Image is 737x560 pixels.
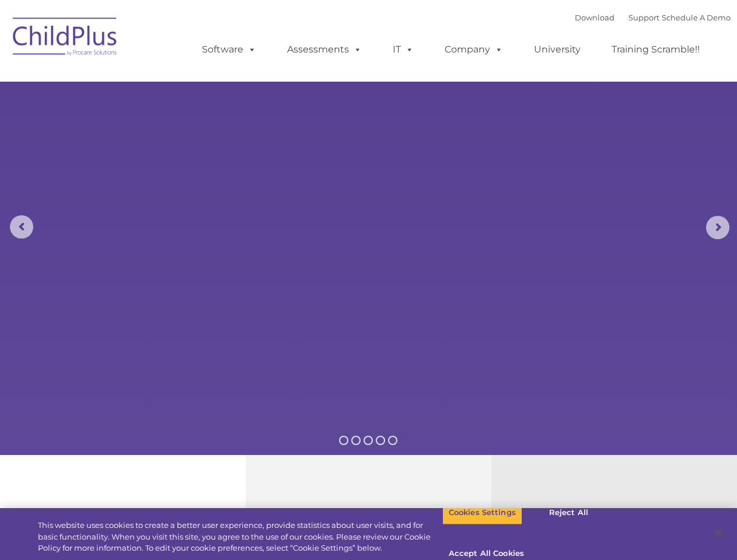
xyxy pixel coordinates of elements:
[38,520,442,554] div: This website uses cookies to create a better user experience, provide statistics about user visit...
[190,38,268,61] a: Software
[275,38,373,61] a: Assessments
[575,13,731,22] font: |
[532,501,605,525] button: Reject All
[600,38,711,61] a: Training Scramble!!
[662,13,731,22] a: Schedule A Demo
[442,501,522,525] button: Cookies Settings
[7,9,124,68] img: ChildPlus by Procare Solutions
[433,38,515,61] a: Company
[381,38,425,61] a: IT
[522,38,592,61] a: University
[575,13,614,22] a: Download
[705,520,731,546] button: Close
[628,13,659,22] a: Support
